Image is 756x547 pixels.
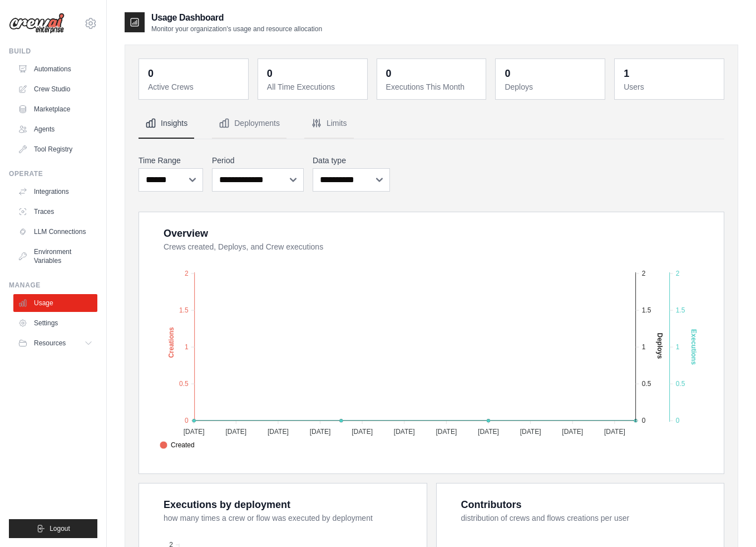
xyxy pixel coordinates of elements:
tspan: 0.5 [179,380,189,388]
dt: Users [624,81,717,92]
dt: Executions This Month [386,81,480,92]
img: Logo [9,13,65,34]
tspan: 0 [185,417,189,424]
a: Traces [13,203,97,221]
a: Marketplace [13,100,97,118]
div: 1 [624,66,629,81]
dt: distribution of crews and flows creations per user [461,512,711,524]
span: Logout [50,524,70,533]
div: 0 [505,66,510,81]
label: Time Range [139,155,203,166]
tspan: 2 [185,270,189,277]
h2: Usage Dashboard [151,11,322,25]
dt: Active Crews [148,81,241,92]
button: Logout [9,519,97,538]
tspan: [DATE] [394,428,415,436]
div: Overview [164,226,208,241]
tspan: [DATE] [562,428,583,436]
a: Integrations [13,183,97,201]
label: Data type [313,155,390,166]
span: Created [160,440,195,450]
a: Settings [13,314,97,332]
button: Deployments [212,109,286,139]
tspan: [DATE] [225,428,246,436]
dt: Crews created, Deploys, and Crew executions [164,241,710,252]
tspan: [DATE] [604,428,625,436]
a: Agents [13,120,97,138]
tspan: [DATE] [436,428,457,436]
tspan: 0.5 [676,380,685,388]
a: Automations [13,60,97,78]
tspan: 1.5 [179,306,189,314]
text: Deploys [656,333,664,359]
tspan: [DATE] [310,428,331,436]
dt: Deploys [505,81,598,92]
label: Period [212,155,304,166]
tspan: 1 [642,343,646,351]
text: Creations [167,327,175,358]
div: Manage [9,281,97,290]
a: Crew Studio [13,80,97,98]
tspan: 1.5 [642,306,651,314]
div: 0 [386,66,392,81]
button: Limits [304,109,354,139]
p: Monitor your organization's usage and resource allocation [151,25,322,33]
div: 0 [267,66,273,81]
dt: All Time Executions [267,81,360,92]
tspan: 1.5 [676,306,685,314]
a: Usage [13,294,97,312]
span: Resources [34,339,66,348]
text: Executions [690,329,698,365]
button: Resources [13,334,97,352]
tspan: [DATE] [478,428,499,436]
tspan: 2 [642,270,646,277]
div: Contributors [461,497,522,512]
nav: Tabs [139,109,724,139]
dt: how many times a crew or flow was executed by deployment [164,512,413,524]
div: Build [9,47,97,56]
a: Tool Registry [13,140,97,158]
tspan: 0 [676,417,680,424]
div: Executions by deployment [164,497,290,512]
button: Insights [139,109,194,139]
tspan: 1 [185,343,189,351]
tspan: [DATE] [520,428,541,436]
tspan: [DATE] [184,428,205,436]
tspan: 2 [676,270,680,277]
div: Operate [9,169,97,178]
tspan: [DATE] [268,428,289,436]
a: LLM Connections [13,223,97,241]
a: Environment Variables [13,243,97,270]
div: 0 [148,66,154,81]
tspan: 0 [642,417,646,424]
tspan: [DATE] [352,428,373,436]
tspan: 1 [676,343,680,351]
tspan: 0.5 [642,380,651,388]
